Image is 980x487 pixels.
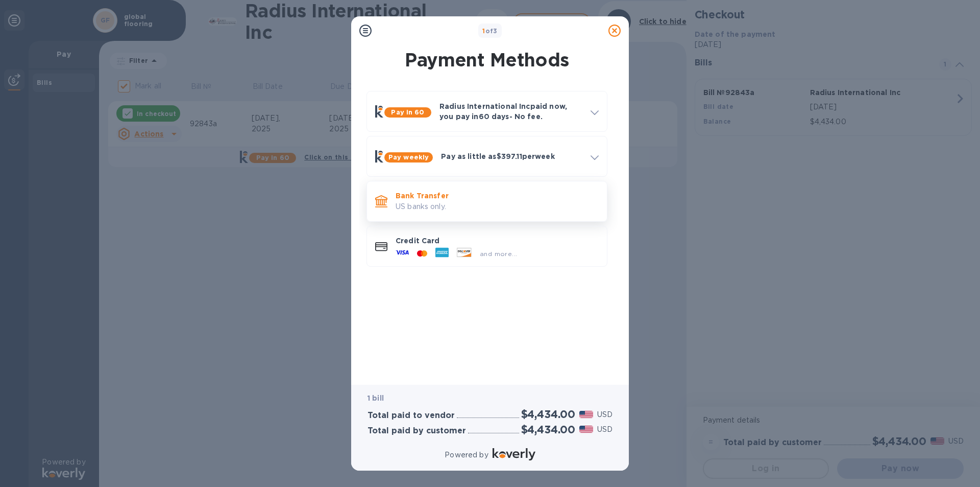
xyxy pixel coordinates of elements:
img: USD [579,426,593,433]
p: Credit Card [396,236,599,246]
p: Radius International Inc paid now, you pay in 60 days - No fee. [439,101,582,122]
b: Pay in 60 [391,108,424,116]
p: Powered by [445,450,488,460]
h2: $4,434.00 [521,408,575,421]
p: Pay as little as $397.11 per week [441,151,582,161]
b: Pay weekly [388,153,429,161]
img: Logo [493,448,535,460]
h3: Total paid by customer [367,426,466,436]
p: Bank Transfer [396,191,599,201]
h1: Payment Methods [364,49,609,71]
h2: $4,434.00 [521,423,575,436]
h3: Total paid to vendor [367,411,455,421]
span: 1 [482,27,485,35]
img: USD [579,411,593,418]
b: of 3 [482,27,498,35]
span: and more... [480,250,517,258]
p: US banks only. [396,201,599,212]
p: USD [597,409,612,420]
p: USD [597,424,612,435]
b: 1 bill [367,394,384,402]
